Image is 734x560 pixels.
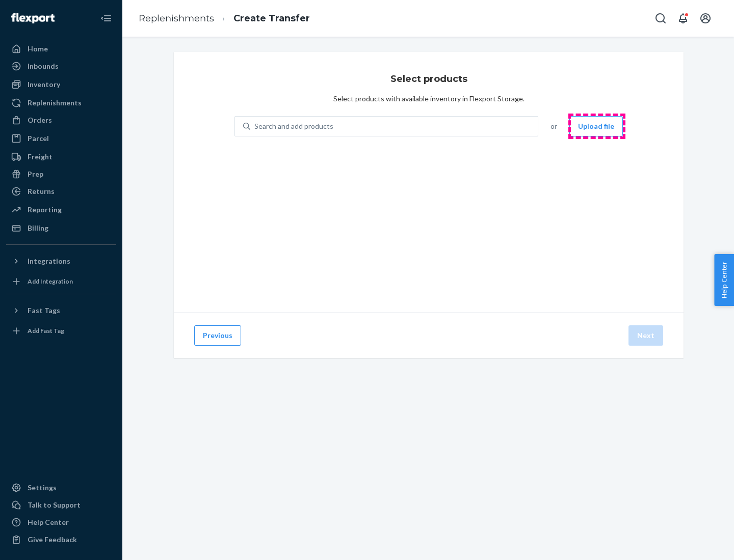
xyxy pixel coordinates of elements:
ol: breadcrumbs [130,4,318,34]
div: Freight [28,152,53,162]
div: Settings [28,483,57,493]
div: Help Center [28,517,69,527]
a: Add Integration [6,273,116,290]
div: Reporting [28,205,62,215]
button: Open Search Box [650,8,671,29]
div: Search and add products [254,121,333,131]
a: Talk to Support [6,497,116,513]
div: Talk to Support [28,500,81,510]
button: Previous [194,325,241,346]
button: Help Center [714,254,734,306]
div: Returns [28,186,55,197]
div: Replenishments [28,98,82,108]
h3: Select products [390,72,467,86]
button: Give Feedback [6,531,116,548]
span: or [550,121,557,131]
div: Add Integration [28,277,73,286]
div: Give Feedback [28,535,77,545]
a: Prep [6,166,116,182]
div: Fast Tags [28,305,60,316]
a: Settings [6,480,116,496]
a: Freight [6,149,116,165]
a: Returns [6,183,116,200]
a: Parcel [6,130,116,147]
a: Add Fast Tag [6,323,116,339]
a: Home [6,41,116,57]
div: Inventory [28,79,60,90]
a: Orders [6,112,116,128]
a: Billing [6,220,116,236]
button: Open notifications [673,8,693,29]
div: Home [28,44,48,54]
a: Replenishments [139,13,214,24]
button: Upload file [569,116,623,136]
div: Integrations [28,256,70,266]
button: Open account menu [695,8,716,29]
div: Select products with available inventory in Flexport Storage. [333,94,525,104]
a: Replenishments [6,95,116,111]
button: Next [628,325,663,346]
div: Add Fast Tag [28,326,64,335]
a: Help Center [6,514,116,530]
button: Close Navigation [96,8,116,29]
button: Fast Tags [6,302,116,319]
img: Flexport logo [11,13,55,23]
div: Orders [28,115,52,125]
a: Create Transfer [233,13,310,24]
a: Reporting [6,202,116,218]
a: Inventory [6,76,116,93]
div: Parcel [28,133,49,144]
button: Integrations [6,253,116,269]
a: Inbounds [6,58,116,74]
div: Inbounds [28,61,59,71]
div: Billing [28,223,48,233]
div: Prep [28,169,43,179]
